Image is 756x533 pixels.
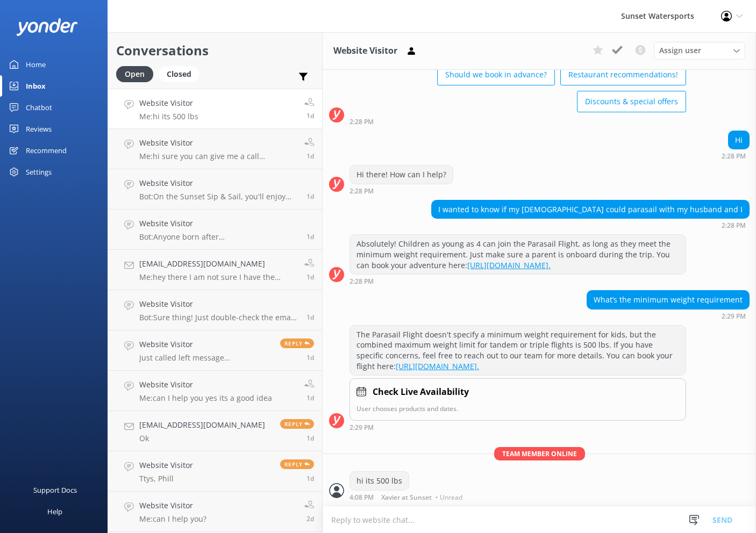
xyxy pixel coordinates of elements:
strong: 2:29 PM [350,424,374,431]
p: Bot: On the Sunset Sip & Sail, you'll enjoy appetizers like jerk chicken sliders, BBQ meatballs, ... [139,192,298,201]
span: Oct 11 2025 10:06am (UTC -05:00) America/Cancun [306,393,314,402]
p: Me: hey there I am not sure I have the correct answer but the office will! [PHONE_NUMBER] [139,272,296,282]
span: Team member online [494,447,585,460]
div: Absolutely! Children as young as 4 can join the Parasail Flight, as long as they meet the minimum... [350,235,686,274]
p: Me: hi sure you can give me a call [PHONE_NUMBER] [139,152,296,161]
p: Ok [139,434,265,443]
a: Website VisitorBot:On the Sunset Sip & Sail, you'll enjoy appetizers like jerk chicken sliders, B... [108,169,322,210]
span: Reply [280,459,314,469]
a: Website VisitorMe:can I help you?2d [108,492,322,532]
strong: 4:08 PM [350,494,374,501]
span: Oct 11 2025 03:08pm (UTC -05:00) America/Cancun [306,111,314,120]
p: Bot: Sure thing! Just double-check the email you used for your reservation. If you still can't fi... [139,313,298,322]
a: [EMAIL_ADDRESS][DOMAIN_NAME]Me:hey there I am not sure I have the correct answer but the office w... [108,250,322,290]
h4: Check Live Availability [373,385,469,399]
div: Oct 11 2025 01:28pm (UTC -05:00) America/Cancun [722,152,750,160]
h4: Website Visitor [139,218,298,229]
div: Hi there! How can I help? [350,165,453,184]
div: Assign User [654,42,745,59]
a: [URL][DOMAIN_NAME]. [467,260,551,270]
p: Me: can I help you yes its a good idea [139,393,272,403]
span: Oct 11 2025 01:48pm (UTC -05:00) America/Cancun [306,192,314,201]
strong: 2:28 PM [350,278,374,285]
span: Oct 11 2025 11:07am (UTC -05:00) America/Cancun [306,313,314,322]
img: yonder-white-logo.png [16,18,78,36]
div: Oct 11 2025 01:28pm (UTC -05:00) America/Cancun [431,221,750,229]
a: [EMAIL_ADDRESS][DOMAIN_NAME]OkReply1d [108,411,322,451]
span: Oct 11 2025 08:25am (UTC -05:00) America/Cancun [306,434,314,443]
a: Website VisitorJust called left message [PHONE_NUMBER]Reply1d [108,330,322,371]
a: Website VisitorMe:hi its 500 lbs1d [108,89,322,129]
h4: Website Visitor [139,137,296,149]
h4: Website Visitor [139,177,298,189]
span: • Unread [436,494,462,501]
h4: Website Visitor [139,298,298,310]
strong: 2:28 PM [722,153,746,160]
h2: Conversations [116,40,314,61]
p: User chooses products and dates. [356,404,679,414]
a: Website VisitorBot:Sure thing! Just double-check the email you used for your reservation. If you ... [108,290,322,330]
a: Website VisitorTtys, PhillReply1d [108,451,322,492]
div: What’s the minimum weight requirement [587,291,749,309]
div: Recommend [26,140,67,161]
span: Oct 11 2025 12:13pm (UTC -05:00) America/Cancun [306,272,314,282]
p: Me: can I help you? [139,514,206,524]
a: Open [116,68,159,80]
div: Oct 11 2025 01:29pm (UTC -05:00) America/Cancun [587,312,750,320]
div: Home [26,54,46,75]
a: Closed [159,68,205,80]
h3: Website Visitor [333,44,397,58]
strong: 2:28 PM [350,119,374,125]
h4: Website Visitor [139,459,193,471]
span: Oct 11 2025 12:21pm (UTC -05:00) America/Cancun [306,232,314,241]
p: Just called left message [PHONE_NUMBER] [139,353,272,363]
span: Oct 10 2025 04:43pm (UTC -05:00) America/Cancun [306,514,314,523]
a: [URL][DOMAIN_NAME]. [396,361,479,371]
a: Website VisitorMe:hi sure you can give me a call [PHONE_NUMBER]1d [108,129,322,169]
button: Discounts & special offers [577,91,686,112]
span: Reply [280,419,314,429]
h4: Website Visitor [139,500,206,512]
a: Website VisitorBot:Anyone born after [DEMOGRAPHIC_DATA], must take the [US_STATE] Boater Safety T... [108,210,322,250]
div: hi its 500 lbs [350,472,409,490]
span: Assign user [659,45,701,56]
div: Closed [159,66,199,82]
div: Oct 11 2025 01:28pm (UTC -05:00) America/Cancun [350,118,686,125]
span: Oct 11 2025 10:31am (UTC -05:00) America/Cancun [306,353,314,362]
span: Xavier at Sunset [381,494,432,501]
div: The Parasail Flight doesn't specify a minimum weight requirement for kids, but the combined maxim... [350,326,686,375]
span: Oct 11 2025 03:08pm (UTC -05:00) America/Cancun [306,152,314,161]
div: Chatbot [26,97,52,118]
span: Oct 11 2025 08:00am (UTC -05:00) America/Cancun [306,474,314,483]
a: Website VisitorMe:can I help you yes its a good idea1d [108,371,322,411]
strong: 2:29 PM [722,313,746,320]
strong: 2:28 PM [350,188,374,195]
strong: 2:28 PM [722,222,746,229]
div: Help [47,501,62,522]
div: Settings [26,161,52,183]
h4: [EMAIL_ADDRESS][DOMAIN_NAME] [139,258,296,270]
h4: Website Visitor [139,379,272,391]
div: Oct 11 2025 03:08pm (UTC -05:00) America/Cancun [350,493,465,501]
button: Should we book in advance? [437,64,555,85]
h4: Website Visitor [139,338,272,350]
div: Oct 11 2025 01:28pm (UTC -05:00) America/Cancun [350,187,453,195]
div: Support Docs [33,479,77,501]
p: Ttys, Phill [139,474,193,484]
h4: [EMAIL_ADDRESS][DOMAIN_NAME] [139,419,265,431]
div: Hi [729,131,749,149]
div: Oct 11 2025 01:28pm (UTC -05:00) America/Cancun [350,277,686,285]
button: Restaurant recommendations! [560,64,686,85]
span: Reply [280,338,314,348]
div: Oct 11 2025 01:29pm (UTC -05:00) America/Cancun [350,423,686,431]
div: I wanted to know if my [DEMOGRAPHIC_DATA] could parasail with my husband and I [432,200,749,219]
div: Reviews [26,118,52,140]
h4: Website Visitor [139,97,198,109]
div: Inbox [26,75,46,97]
div: Open [116,66,153,82]
p: Bot: Anyone born after [DEMOGRAPHIC_DATA], must take the [US_STATE] Boater Safety Test to operate... [139,232,298,242]
p: Me: hi its 500 lbs [139,112,198,121]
